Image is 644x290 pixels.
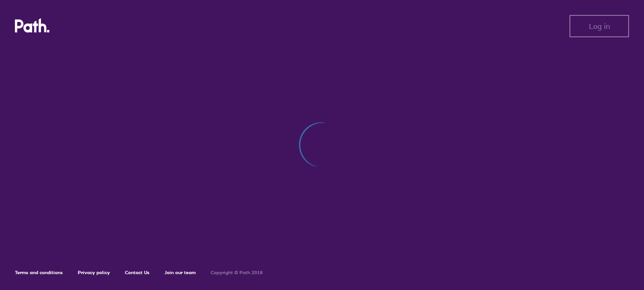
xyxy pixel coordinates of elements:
[78,269,110,276] a: Privacy policy
[211,270,263,276] h6: Copyright © Path 2018
[164,269,196,276] a: Join our team
[15,269,63,276] a: Terms and conditions
[125,269,150,276] a: Contact Us
[589,22,610,30] span: Log in
[569,15,629,37] button: Log in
